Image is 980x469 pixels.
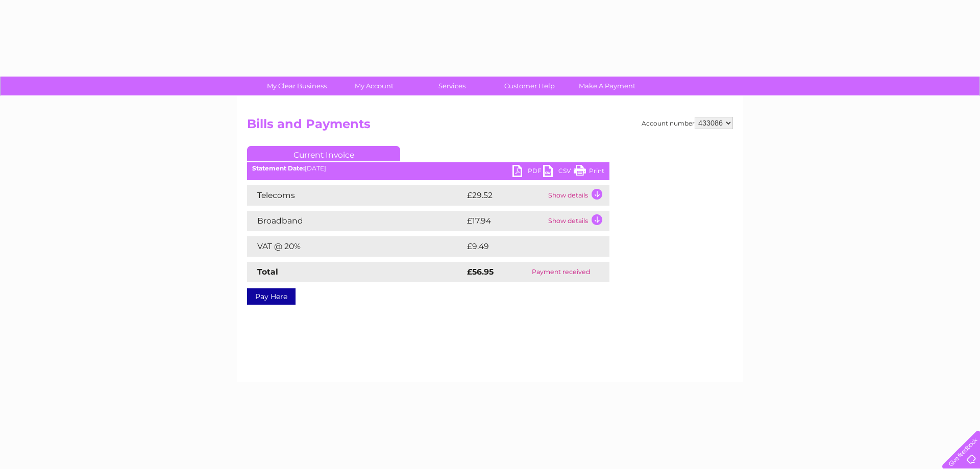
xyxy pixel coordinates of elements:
a: PDF [512,165,543,180]
a: CSV [543,165,574,180]
td: £29.52 [464,185,546,206]
td: Show details [546,211,609,231]
a: Current Invoice [247,146,400,161]
a: Pay Here [247,288,296,305]
td: Broadband [247,211,464,231]
b: Statement Date: [252,164,305,172]
a: Customer Help [487,77,572,95]
a: My Clear Business [255,77,339,95]
td: £17.94 [464,211,546,231]
div: Account number [642,117,733,129]
h2: Bills and Payments [247,117,733,136]
strong: £56.95 [467,267,494,277]
strong: Total [257,267,278,277]
a: Print [574,165,604,180]
td: £9.49 [464,236,586,257]
a: Services [410,77,494,95]
td: Show details [546,185,609,206]
a: Make A Payment [565,77,649,95]
td: Payment received [513,262,609,282]
td: Telecoms [247,185,464,206]
td: VAT @ 20% [247,236,464,257]
a: My Account [332,77,416,95]
div: [DATE] [247,165,609,172]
